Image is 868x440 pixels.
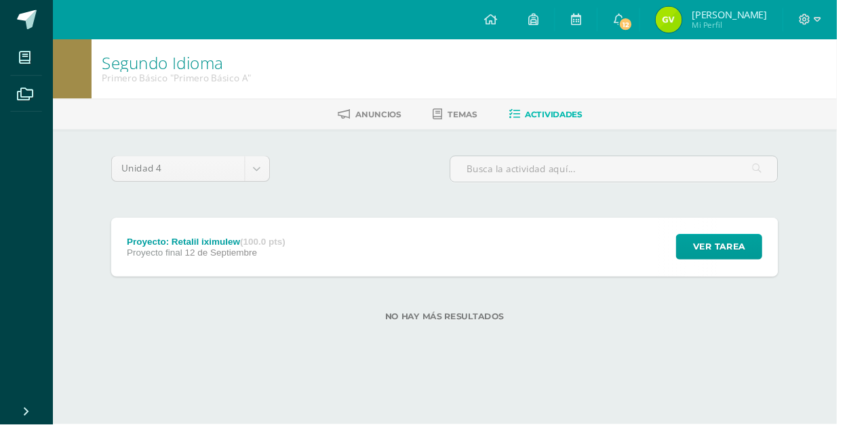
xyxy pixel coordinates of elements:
span: Temas [465,113,495,123]
div: Proyecto: Retalil iximulew [132,245,296,256]
button: Ver tarea [701,243,791,269]
span: Unidad 4 [126,162,243,188]
a: Unidad 4 [116,162,279,188]
label: No hay más resultados [115,323,807,334]
span: Ver tarea [719,243,773,268]
a: Segundo Idioma [106,54,231,77]
h1: Segundo Idioma [106,56,261,75]
span: [PERSON_NAME] [717,8,795,22]
input: Busca la actividad aquí... [467,162,806,188]
span: 12 de Septiembre [192,256,267,267]
span: 12 [642,18,656,33]
span: Proyecto final [132,256,189,267]
span: Anuncios [369,113,416,123]
a: Actividades [528,108,604,129]
strong: (100.0 pts) [249,245,296,256]
a: Anuncios [351,108,416,129]
span: Mi Perfil [717,20,795,32]
span: Actividades [545,113,604,123]
div: Primero Básico 'Primero Básico A' [106,75,261,87]
a: Temas [449,108,495,129]
img: 7b8152570b3a7cb9f4c1a9ba6aa4e27b.png [680,7,707,34]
